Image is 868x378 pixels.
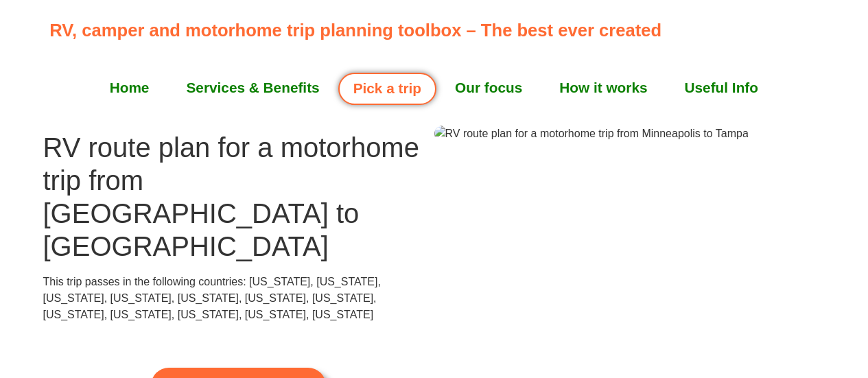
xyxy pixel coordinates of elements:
[167,71,338,105] a: Services & Benefits
[436,71,541,105] a: Our focus
[434,126,749,142] img: RV route plan for a motorhome trip from Minneapolis to Tampa
[49,17,825,43] p: RV, camper and motorhome trip planning toolbox – The best ever created
[338,73,436,105] a: Pick a trip
[43,131,434,263] h1: RV route plan for a motorhome trip from [GEOGRAPHIC_DATA] to [GEOGRAPHIC_DATA]
[49,71,818,105] nav: Menu
[91,71,168,105] a: Home
[666,71,777,105] a: Useful Info
[43,276,381,320] span: This trip passes in the following countries: [US_STATE], [US_STATE], [US_STATE], [US_STATE], [US_...
[541,71,666,105] a: How it works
